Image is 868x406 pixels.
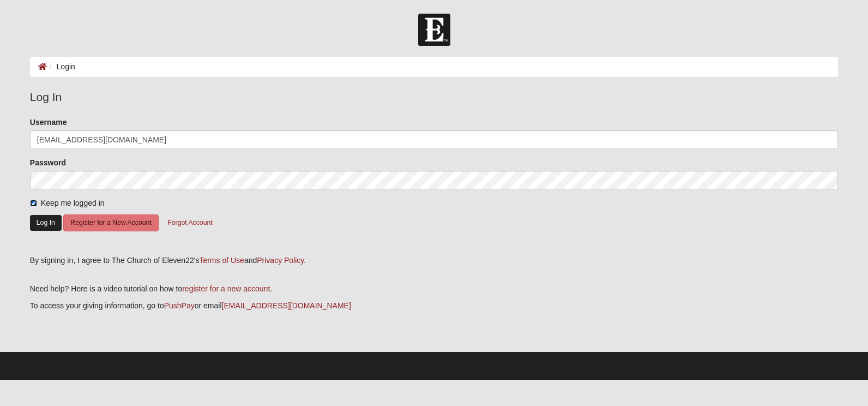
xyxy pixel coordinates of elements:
[182,284,270,293] a: register for a new account
[30,215,62,231] button: Log In
[30,255,838,266] div: By signing in, I agree to The Church of Eleven22's and .
[199,256,244,265] a: Terms of Use
[63,214,158,231] button: Register for a New Account
[30,88,838,106] legend: Log In
[160,214,219,231] button: Forgot Account
[222,301,351,310] a: [EMAIL_ADDRESS][DOMAIN_NAME]
[30,117,67,128] label: Username
[30,283,838,295] p: Need help? Here is a video tutorial on how to .
[30,300,838,312] p: To access your giving information, go to or email
[30,200,37,207] input: Keep me logged in
[47,61,75,73] li: Login
[30,157,66,168] label: Password
[41,199,105,207] span: Keep me logged in
[164,301,195,310] a: PushPay
[257,256,304,265] a: Privacy Policy
[418,14,450,46] img: Church of Eleven22 Logo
